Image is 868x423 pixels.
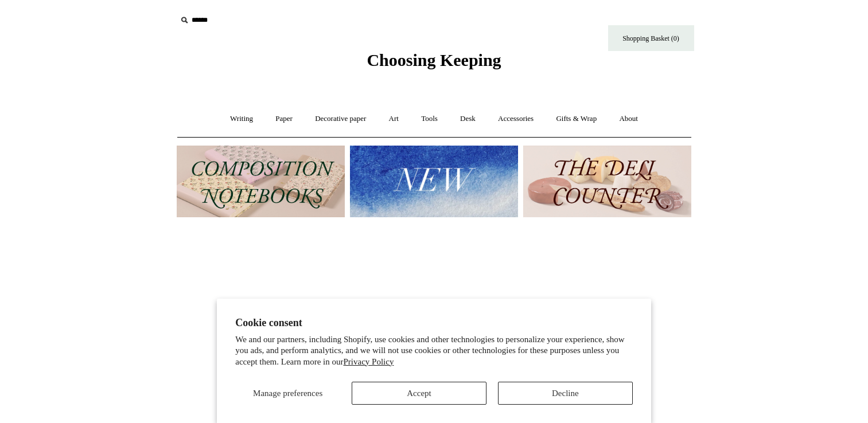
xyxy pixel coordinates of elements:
[235,317,633,329] h2: Cookie consent
[450,104,486,134] a: Desk
[235,382,340,405] button: Manage preferences
[608,25,694,51] a: Shopping Basket (0)
[177,146,345,217] img: 202302 Composition ledgers.jpg__PID:69722ee6-fa44-49dd-a067-31375e5d54ec
[265,104,303,134] a: Paper
[411,104,448,134] a: Tools
[220,104,263,134] a: Writing
[523,146,691,217] img: The Deli Counter
[546,104,607,134] a: Gifts & Wrap
[344,357,394,366] a: Privacy Policy
[350,146,518,217] img: New.jpg__PID:f73bdf93-380a-4a35-bcfe-7823039498e1
[488,104,544,134] a: Accessories
[235,334,633,368] p: We and our partners, including Shopify, use cookies and other technologies to personalize your ex...
[367,60,501,68] a: Choosing Keeping
[367,50,501,69] span: Choosing Keeping
[498,382,633,405] button: Decline
[253,389,322,398] span: Manage preferences
[352,382,486,405] button: Accept
[305,104,376,134] a: Decorative paper
[379,104,409,134] a: Art
[609,104,648,134] a: About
